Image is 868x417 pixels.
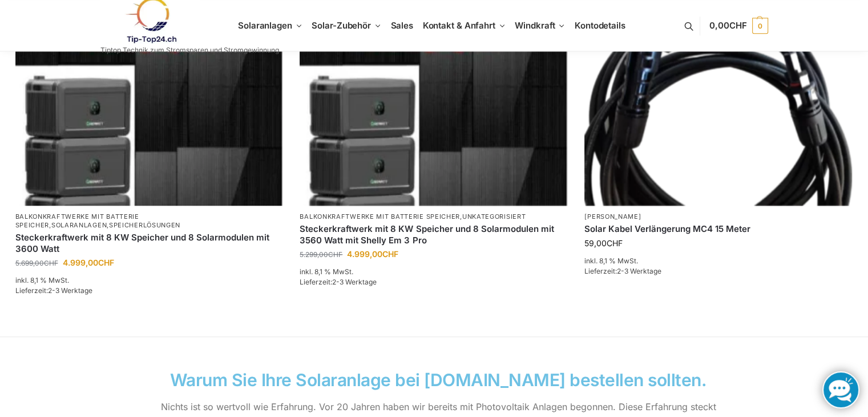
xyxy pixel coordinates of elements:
[15,275,283,286] p: inkl. 8,1 % MwSt.
[347,249,398,259] bdi: 4.999,00
[300,278,377,286] span: Lieferzeit:
[15,5,283,206] img: Balkon-Terrassen-Kraftwerke 11
[300,250,342,259] bdi: 5.299,00
[584,5,852,206] img: Balkon-Terrassen-Kraftwerke 13
[98,258,114,267] span: CHF
[63,258,114,267] bdi: 4.999,00
[584,5,852,206] a: Solar-Verlängerungskabel
[584,223,852,235] a: Solar Kabel Verlängerung MC4 15 Meter
[328,250,342,259] span: CHF
[159,371,718,388] h2: Warum Sie Ihre Solaranlage bei [DOMAIN_NAME] bestellen sollten.
[382,249,398,259] span: CHF
[423,20,495,31] span: Kontakt & Anfahrt
[44,259,58,267] span: CHF
[584,212,641,220] a: [PERSON_NAME]
[48,286,92,295] span: 2-3 Werktage
[109,221,180,229] a: Speicherlösungen
[300,212,460,220] a: Balkonkraftwerke mit Batterie Speicher
[515,20,555,31] span: Windkraft
[462,212,526,220] a: Unkategorisiert
[15,286,92,295] span: Lieferzeit:
[15,232,283,254] a: Steckerkraftwerk mit 8 KW Speicher und 8 Solarmodulen mit 3600 Watt
[300,5,567,206] img: Balkon-Terrassen-Kraftwerke 12
[709,20,746,31] span: 0,00
[300,5,567,206] a: -6%Steckerkraftwerk mit 8 KW Speicher und 8 Solarmodulen mit 3560 Watt mit Shelly Em 3 Pro
[391,20,414,31] span: Sales
[51,221,107,229] a: Solaranlagen
[607,238,623,248] span: CHF
[100,47,279,54] p: Tiptop Technik zum Stromsparen und Stromgewinnung
[15,5,283,206] a: -12%Steckerkraftwerk mit 8 KW Speicher und 8 Solarmodulen mit 3600 Watt
[15,212,139,229] a: Balkonkraftwerke mit Batterie Speicher
[300,212,567,221] p: ,
[15,212,283,230] p: , ,
[584,256,852,266] p: inkl. 8,1 % MwSt.
[300,267,567,277] p: inkl. 8,1 % MwSt.
[709,9,768,43] a: 0,00CHF 0
[584,267,661,275] span: Lieferzeit:
[312,20,371,31] span: Solar-Zubehör
[584,238,623,248] bdi: 59,00
[617,267,661,275] span: 2-3 Werktage
[238,20,292,31] span: Solaranlagen
[300,223,567,246] a: Steckerkraftwerk mit 8 KW Speicher und 8 Solarmodulen mit 3560 Watt mit Shelly Em 3 Pro
[752,18,768,34] span: 0
[15,259,58,267] bdi: 5.699,00
[332,278,377,286] span: 2-3 Werktage
[575,20,625,31] span: Kontodetails
[729,20,747,31] span: CHF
